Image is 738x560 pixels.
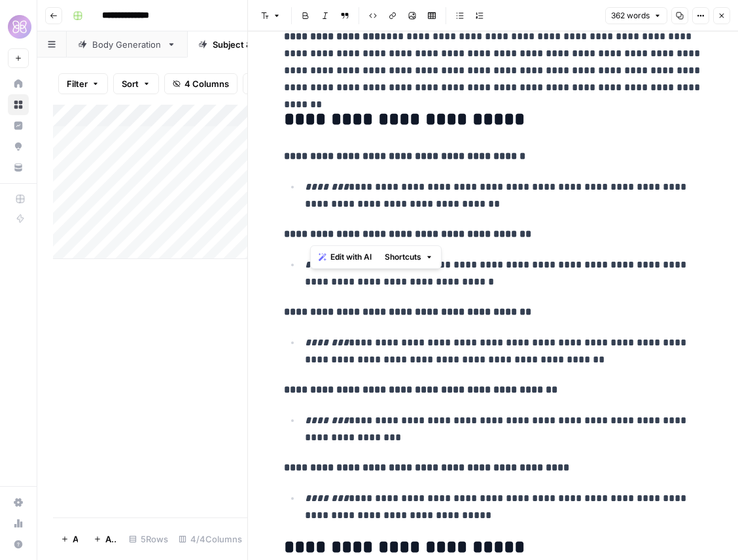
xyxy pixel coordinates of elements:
[124,529,173,550] div: 5 Rows
[53,529,86,550] button: Add Row
[8,15,31,39] img: HoneyLove Logo
[213,38,340,51] div: Subject & Preview Suggestions
[8,534,29,555] button: Help + Support
[105,533,116,546] span: Add 10 Rows
[8,94,29,115] a: Browse
[313,249,377,266] button: Edit with AI
[92,38,162,51] div: Body Generation
[73,533,78,546] span: Add Row
[8,136,29,157] a: Opportunities
[86,529,124,550] button: Add 10 Rows
[8,513,29,534] a: Usage
[113,73,159,94] button: Sort
[164,73,237,94] button: 4 Columns
[187,31,366,58] a: Subject & Preview Suggestions
[8,10,29,43] button: Workspace: HoneyLove
[8,73,29,94] a: Home
[67,77,88,90] span: Filter
[8,115,29,136] a: Insights
[385,251,421,263] span: Shortcuts
[611,10,650,22] span: 362 words
[58,73,108,94] button: Filter
[122,77,139,90] span: Sort
[8,157,29,178] a: Your Data
[173,529,247,550] div: 4/4 Columns
[379,249,438,266] button: Shortcuts
[330,251,372,263] span: Edit with AI
[8,492,29,513] a: Settings
[67,31,187,58] a: Body Generation
[605,7,667,24] button: 362 words
[184,77,229,90] span: 4 Columns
